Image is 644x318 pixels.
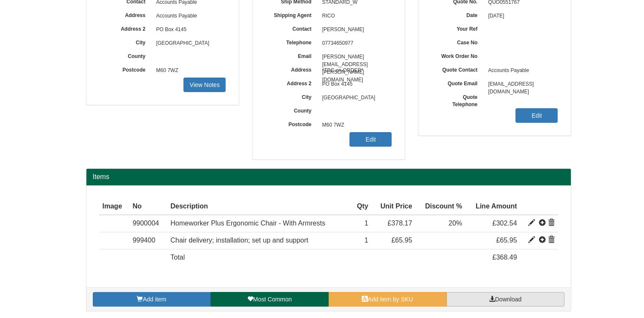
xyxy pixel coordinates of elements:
[364,220,368,227] span: 1
[351,198,372,215] th: Qty
[431,64,484,74] label: Quote Contact
[495,296,521,303] span: Download
[167,249,351,266] td: Total
[496,237,517,244] span: £65.95
[265,105,318,115] label: County
[170,220,325,227] span: Homeworker Plus Ergonomic Chair - With Armrests
[484,78,558,91] span: [EMAIL_ADDRESS][DOMAIN_NAME]
[372,198,415,215] th: Unit Price
[515,108,558,123] a: Edit
[265,78,318,87] label: Address 2
[99,37,152,46] label: City
[431,37,484,46] label: Case No
[466,198,521,215] th: Line Amount
[93,173,564,181] h2: Items
[492,220,517,227] span: £302.54
[129,198,167,215] th: No
[318,50,392,64] span: [PERSON_NAME][EMAIL_ADDRESS][PERSON_NAME][DOMAIN_NAME]
[449,220,462,227] span: 20%
[349,132,392,147] a: Edit
[265,23,318,33] label: Contact
[265,37,318,46] label: Telephone
[170,237,308,244] span: Chair delivery; installation; set up and support
[129,232,167,249] td: 999400
[431,91,484,108] label: Quote Telephone
[99,9,152,19] label: Address
[415,198,465,215] th: Discount %
[431,50,484,60] label: Work Order No
[391,237,412,244] span: £65.95
[265,64,318,74] label: Address
[431,9,484,19] label: Date
[183,78,226,92] a: View Notes
[484,9,558,23] span: [DATE]
[318,78,392,91] span: PO Box 4145
[265,9,318,19] label: Shipping Agent
[99,23,152,33] label: Address 2
[318,91,392,105] span: [GEOGRAPHIC_DATA]
[431,78,484,87] label: Quote Email
[265,50,318,60] label: Email
[318,9,392,23] span: RICO
[143,296,166,303] span: Add item
[318,119,392,132] span: M60 7WZ
[431,23,484,33] label: Your Ref
[318,64,392,78] span: *TBC on ORDER*
[99,64,152,74] label: Postcode
[167,198,351,215] th: Description
[253,296,292,303] span: Most Common
[99,198,129,215] th: Image
[152,9,226,23] span: Accounts Payable
[484,64,558,78] span: Accounts Payable
[364,237,368,244] span: 1
[492,254,517,261] span: £368.49
[265,119,318,128] label: Postcode
[152,23,226,37] span: PO Box 4145
[447,292,564,306] a: Download
[318,23,392,37] span: [PERSON_NAME]
[318,37,392,50] span: 07734650977
[368,296,413,303] span: Add item by SKU
[152,64,226,78] span: M60 7WZ
[99,50,152,60] label: County
[152,37,226,50] span: [GEOGRAPHIC_DATA]
[265,91,318,101] label: City
[387,220,412,227] span: £378.17
[129,215,167,232] td: 9900004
